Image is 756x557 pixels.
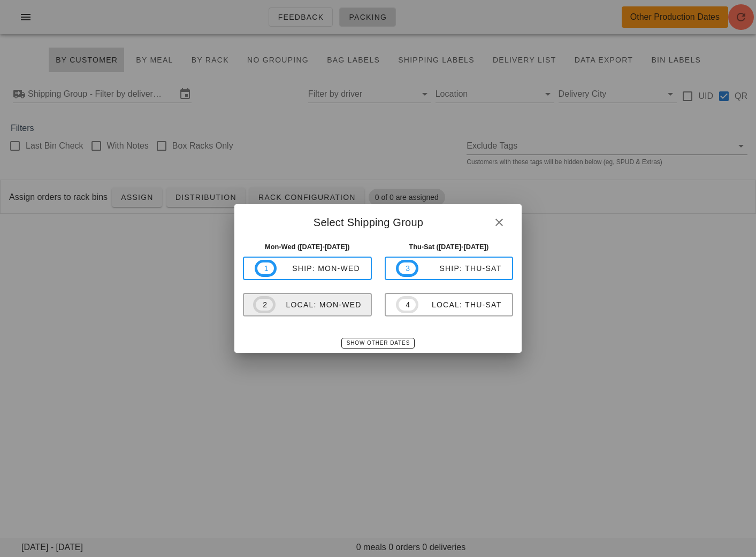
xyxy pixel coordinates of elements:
strong: Mon-Wed ([DATE]-[DATE]) [265,243,350,251]
div: local: Thu-Sat [418,300,502,309]
button: 3ship: Thu-Sat [385,257,514,280]
button: 2local: Mon-Wed [243,293,372,316]
div: ship: Mon-Wed [277,264,360,273]
div: ship: Thu-Sat [418,264,502,273]
span: 2 [262,299,266,311]
div: local: Mon-Wed [276,300,362,309]
span: Show Other Dates [346,340,410,346]
div: Select Shipping Group [234,204,522,237]
button: 1ship: Mon-Wed [243,257,372,280]
span: 4 [405,299,409,311]
button: Show Other Dates [341,338,415,349]
span: 3 [405,262,409,274]
span: 1 [264,262,268,274]
strong: Thu-Sat ([DATE]-[DATE]) [409,243,488,251]
button: 4local: Thu-Sat [385,293,514,316]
